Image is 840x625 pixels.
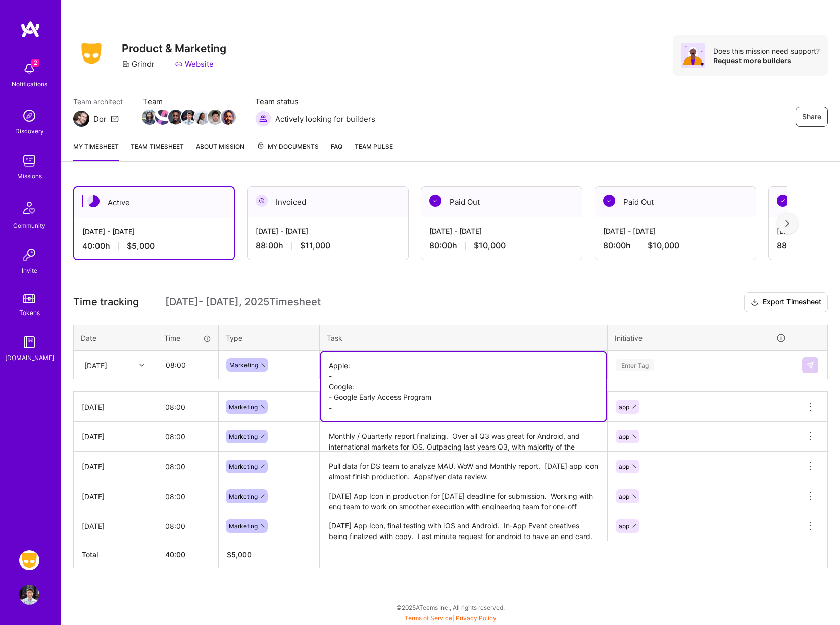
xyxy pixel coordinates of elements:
[182,109,195,126] a: Team Member Avatar
[429,226,574,236] div: [DATE] - [DATE]
[157,541,219,568] th: 40:00
[221,110,236,125] img: Team Member Avatar
[429,240,574,251] div: 80:00 h
[82,226,226,237] div: [DATE] - [DATE]
[73,296,139,308] span: Time tracking
[142,110,157,125] img: Team Member Avatar
[19,585,39,605] img: User Avatar
[255,96,375,107] span: Team status
[131,141,184,161] a: Team timesheet
[82,431,149,442] div: [DATE]
[405,614,452,622] a: Terms of Service
[321,482,606,510] textarea: [DATE] App Icon in production for [DATE] deadline for submission. Working with eng team to work o...
[248,187,408,217] div: Invoiced
[456,614,497,622] a: Privacy Policy
[321,453,606,480] textarea: Pull data for DS team to analyze MAU. WoW and Monthly report. [DATE] app icon almost finish produ...
[74,187,234,218] div: Active
[256,195,268,207] img: Invoiced
[122,59,155,69] div: Grindr
[209,109,222,126] a: Team Member Avatar
[713,56,820,65] div: Request more builders
[23,294,35,303] img: tokens
[155,110,170,125] img: Team Member Avatar
[219,325,320,351] th: Type
[82,491,149,502] div: [DATE]
[355,141,393,161] a: Team Pulse
[139,363,144,368] i: icon Chevron
[73,141,119,161] a: My timesheet
[143,109,156,126] a: Team Member Avatar
[157,483,218,510] input: HH:MM
[615,332,786,344] div: Initiative
[777,195,789,207] img: Paid Out
[181,110,196,125] img: Team Member Avatar
[169,109,182,126] a: Team Member Avatar
[474,240,506,251] span: $10,000
[73,40,110,67] img: Company Logo
[12,79,47,90] div: Notifications
[5,352,54,363] div: [DOMAIN_NAME]
[806,361,814,369] img: Submit
[122,60,130,68] i: icon CompanyGray
[165,296,321,308] span: [DATE] - [DATE] , 2025 Timesheet
[19,59,39,79] img: bell
[93,114,107,124] div: Dor
[744,292,828,312] button: Export Timesheet
[82,401,149,412] div: [DATE]
[31,59,39,67] span: 2
[127,241,155,251] span: $5,000
[619,522,629,530] span: app
[321,423,606,451] textarea: Monthly / Quarterly report finalizing. Over all Q3 was great for Android, and international marke...
[275,114,375,124] span: Actively looking for builders
[61,595,840,620] div: © 2025 ATeams Inc., All rights reserved.
[17,196,41,220] img: Community
[257,141,319,161] a: My Documents
[229,522,258,530] span: Marketing
[355,143,393,150] span: Team Pulse
[681,43,705,68] img: Avatar
[168,110,183,125] img: Team Member Avatar
[229,493,258,500] span: Marketing
[751,297,759,308] i: icon Download
[122,42,226,55] h3: Product & Marketing
[227,550,252,559] span: $ 5,000
[229,361,258,369] span: Marketing
[429,195,441,207] img: Paid Out
[619,493,629,500] span: app
[19,332,39,352] img: guide book
[222,109,235,126] a: Team Member Avatar
[73,96,123,107] span: Team architect
[321,512,606,540] textarea: [DATE] App Icon, final testing with iOS and Android. In-App Event creatives being finalized with ...
[19,151,39,171] img: teamwork
[82,241,226,251] div: 40:00 h
[619,403,629,411] span: app
[82,521,149,531] div: [DATE]
[405,614,497,622] span: |
[15,126,44,137] div: Discovery
[300,240,330,251] span: $11,000
[157,513,218,540] input: HH:MM
[603,240,748,251] div: 80:00 h
[257,141,319,152] span: My Documents
[256,240,400,251] div: 88:00 h
[157,453,218,480] input: HH:MM
[84,360,107,370] div: [DATE]
[603,195,615,207] img: Paid Out
[195,109,209,126] a: Team Member Avatar
[19,550,39,570] img: Grindr: Product & Marketing
[17,550,42,570] a: Grindr: Product & Marketing
[648,240,679,251] span: $10,000
[74,325,157,351] th: Date
[156,109,169,126] a: Team Member Avatar
[785,220,789,227] img: right
[229,433,258,440] span: Marketing
[208,110,223,125] img: Team Member Avatar
[796,107,828,127] button: Share
[321,352,606,421] textarea: Apple: - Google: - Google Early Access Program -
[74,541,157,568] th: Total
[229,403,258,411] span: Marketing
[22,265,37,276] div: Invite
[87,195,100,207] img: Active
[194,110,210,125] img: Team Member Avatar
[158,351,218,378] input: HH:MM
